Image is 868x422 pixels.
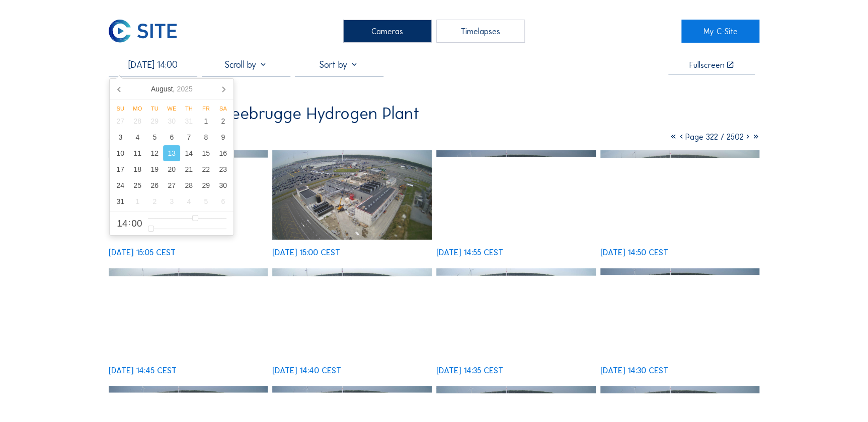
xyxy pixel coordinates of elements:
div: Virya Energy / Zeebrugge Hydrogen Plant [109,105,420,122]
div: [DATE] 15:05 CEST [109,248,176,256]
div: 9 [214,129,231,145]
div: 18 [129,161,146,177]
span: : [128,219,130,226]
div: 5 [197,193,214,209]
i: 2025 [177,85,193,93]
img: image_52543126 [436,150,596,240]
div: 4 [129,129,146,145]
div: 5 [146,129,163,145]
div: 3 [112,129,129,145]
div: 26 [146,177,163,193]
div: Sa [214,105,231,112]
img: image_52542731 [272,268,432,358]
div: 27 [163,177,180,193]
div: 3 [163,193,180,209]
img: image_52542859 [109,268,268,358]
div: [DATE] 14:55 CEST [436,248,503,256]
div: 29 [197,177,214,193]
div: 22 [197,161,214,177]
div: 30 [163,113,180,129]
div: Tu [146,105,163,112]
div: [DATE] 14:35 CEST [436,366,503,374]
div: 27 [112,113,129,129]
div: 13 [163,145,180,161]
div: 24 [112,177,129,193]
div: Timelapses [436,20,525,42]
div: [DATE] 14:30 CEST [600,366,668,374]
div: 23 [214,161,231,177]
div: We [163,105,180,112]
div: 11 [129,145,146,161]
div: 29 [146,113,163,129]
div: [DATE] 14:40 CEST [272,366,341,374]
div: 4 [180,193,197,209]
img: image_52542598 [436,268,596,358]
div: 28 [180,177,197,193]
img: image_52543293 [109,150,268,240]
div: 6 [214,193,231,209]
div: Fr [197,105,214,112]
div: 30 [214,177,231,193]
span: Page 322 / 2502 [685,132,743,142]
div: 7 [180,129,197,145]
div: [DATE] 14:50 CEST [600,248,668,256]
img: image_52542467 [600,268,760,358]
div: Th [180,105,197,112]
div: 21 [180,161,197,177]
div: 12 [146,145,163,161]
div: Camera 1 [109,130,198,141]
div: 10 [112,145,129,161]
div: 1 [197,113,214,129]
div: Fullscreen [689,61,724,69]
div: 1 [129,193,146,209]
div: 6 [163,129,180,145]
div: 31 [180,113,197,129]
div: 28 [129,113,146,129]
div: 31 [112,193,129,209]
span: 14 [117,219,127,228]
img: image_52543288 [272,150,432,240]
div: 19 [146,161,163,177]
div: 20 [163,161,180,177]
div: Cameras [343,20,432,42]
div: Su [112,105,129,112]
div: 8 [197,129,214,145]
div: Mo [129,105,146,112]
div: August, [147,81,197,97]
a: C-SITE Logo [109,20,187,42]
div: 16 [214,145,231,161]
div: 17 [112,161,129,177]
div: 2 [214,113,231,129]
span: 00 [131,219,142,228]
div: [DATE] 15:00 CEST [272,248,340,256]
div: 25 [129,177,146,193]
img: image_52542991 [600,150,760,240]
div: 2 [146,193,163,209]
a: My C-Site [681,20,759,42]
div: 15 [197,145,214,161]
input: Search by date 󰅀 [109,59,197,70]
div: [DATE] 14:45 CEST [109,366,177,374]
div: 14 [180,145,197,161]
img: C-SITE Logo [109,20,177,42]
